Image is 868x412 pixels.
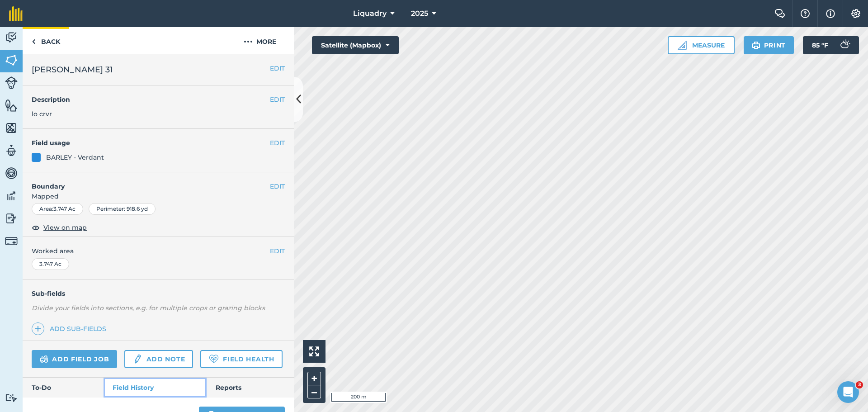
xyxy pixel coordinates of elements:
img: A cog icon [850,9,861,18]
div: BARLEY - Verdant [46,152,104,162]
button: EDIT [270,246,285,256]
iframe: Intercom live chat [837,381,859,403]
img: svg+xml;base64,PHN2ZyB4bWxucz0iaHR0cDovL3d3dy53My5vcmcvMjAwMC9zdmciIHdpZHRoPSIxNCIgaGVpZ2h0PSIyNC... [35,323,41,334]
span: Liquadry [353,8,387,19]
div: 3.747 Ac [32,258,69,270]
img: svg+xml;base64,PD94bWwgdmVyc2lvbj0iMS4wIiBlbmNvZGluZz0idXRmLTgiPz4KPCEtLSBHZW5lcmF0b3I6IEFkb2JlIE... [5,235,18,247]
a: To-Do [23,378,104,398]
div: Area : 3.747 Ac [32,203,83,215]
img: svg+xml;base64,PD94bWwgdmVyc2lvbj0iMS4wIiBlbmNvZGluZz0idXRmLTgiPz4KPCEtLSBHZW5lcmF0b3I6IEFkb2JlIE... [5,31,18,44]
button: EDIT [270,95,285,104]
img: svg+xml;base64,PHN2ZyB4bWxucz0iaHR0cDovL3d3dy53My5vcmcvMjAwMC9zdmciIHdpZHRoPSIxOSIgaGVpZ2h0PSIyNC... [752,40,760,51]
button: + [307,372,321,385]
button: View on map [32,222,87,233]
img: svg+xml;base64,PD94bWwgdmVyc2lvbj0iMS4wIiBlbmNvZGluZz0idXRmLTgiPz4KPCEtLSBHZW5lcmF0b3I6IEFkb2JlIE... [5,144,18,157]
a: Add sub-fields [32,322,110,335]
button: EDIT [270,63,285,73]
button: Measure [668,36,735,54]
span: 3 [856,381,863,388]
h4: Description [32,95,285,104]
img: svg+xml;base64,PHN2ZyB4bWxucz0iaHR0cDovL3d3dy53My5vcmcvMjAwMC9zdmciIHdpZHRoPSIyMCIgaGVpZ2h0PSIyNC... [244,36,253,47]
span: Mapped [23,191,294,201]
img: svg+xml;base64,PHN2ZyB4bWxucz0iaHR0cDovL3d3dy53My5vcmcvMjAwMC9zdmciIHdpZHRoPSI5IiBoZWlnaHQ9IjI0Ii... [32,36,36,47]
a: Reports [207,378,294,398]
img: fieldmargin Logo [9,6,23,21]
em: Divide your fields into sections, e.g. for multiple crops or grazing blocks [32,304,265,312]
button: More [226,27,294,54]
button: – [307,385,321,398]
img: Four arrows, one pointing top left, one top right, one bottom right and the last bottom left [309,346,319,356]
span: Worked area [32,246,285,256]
a: Add note [124,350,193,368]
button: Print [744,36,794,54]
span: [PERSON_NAME] 31 [32,63,113,76]
h4: Field usage [32,138,270,148]
img: svg+xml;base64,PD94bWwgdmVyc2lvbj0iMS4wIiBlbmNvZGluZz0idXRmLTgiPz4KPCEtLSBHZW5lcmF0b3I6IEFkb2JlIE... [5,166,18,180]
img: Ruler icon [678,41,687,50]
img: Two speech bubbles overlapping with the left bubble in the forefront [774,9,785,18]
img: svg+xml;base64,PD94bWwgdmVyc2lvbj0iMS4wIiBlbmNvZGluZz0idXRmLTgiPz4KPCEtLSBHZW5lcmF0b3I6IEFkb2JlIE... [5,212,18,225]
div: Perimeter : 918.6 yd [89,203,156,215]
span: 85 ° F [812,36,828,54]
img: svg+xml;base64,PHN2ZyB4bWxucz0iaHR0cDovL3d3dy53My5vcmcvMjAwMC9zdmciIHdpZHRoPSIxNyIgaGVpZ2h0PSIxNy... [826,8,835,19]
img: svg+xml;base64,PHN2ZyB4bWxucz0iaHR0cDovL3d3dy53My5vcmcvMjAwMC9zdmciIHdpZHRoPSI1NiIgaGVpZ2h0PSI2MC... [5,99,18,112]
img: svg+xml;base64,PD94bWwgdmVyc2lvbj0iMS4wIiBlbmNvZGluZz0idXRmLTgiPz4KPCEtLSBHZW5lcmF0b3I6IEFkb2JlIE... [132,354,142,365]
span: lo crvr [32,110,52,118]
h4: Sub-fields [23,289,294,298]
span: View on map [43,223,87,232]
a: Field Health [200,350,282,368]
button: 85 °F [803,36,859,54]
img: A question mark icon [800,9,811,18]
img: svg+xml;base64,PHN2ZyB4bWxucz0iaHR0cDovL3d3dy53My5vcmcvMjAwMC9zdmciIHdpZHRoPSI1NiIgaGVpZ2h0PSI2MC... [5,53,18,67]
img: svg+xml;base64,PD94bWwgdmVyc2lvbj0iMS4wIiBlbmNvZGluZz0idXRmLTgiPz4KPCEtLSBHZW5lcmF0b3I6IEFkb2JlIE... [5,393,18,402]
img: svg+xml;base64,PHN2ZyB4bWxucz0iaHR0cDovL3d3dy53My5vcmcvMjAwMC9zdmciIHdpZHRoPSIxOCIgaGVpZ2h0PSIyNC... [32,222,40,233]
a: Back [23,27,69,54]
span: 2025 [411,8,428,19]
a: Field History [104,378,206,398]
img: svg+xml;base64,PHN2ZyB4bWxucz0iaHR0cDovL3d3dy53My5vcmcvMjAwMC9zdmciIHdpZHRoPSI1NiIgaGVpZ2h0PSI2MC... [5,121,18,135]
button: EDIT [270,138,285,148]
img: svg+xml;base64,PD94bWwgdmVyc2lvbj0iMS4wIiBlbmNvZGluZz0idXRmLTgiPz4KPCEtLSBHZW5lcmF0b3I6IEFkb2JlIE... [5,76,18,89]
button: Satellite (Mapbox) [312,36,399,54]
h4: Boundary [23,172,270,191]
a: Add field job [32,350,117,368]
img: svg+xml;base64,PD94bWwgdmVyc2lvbj0iMS4wIiBlbmNvZGluZz0idXRmLTgiPz4KPCEtLSBHZW5lcmF0b3I6IEFkb2JlIE... [40,354,48,365]
button: EDIT [270,181,285,191]
img: svg+xml;base64,PD94bWwgdmVyc2lvbj0iMS4wIiBlbmNvZGluZz0idXRmLTgiPz4KPCEtLSBHZW5lcmF0b3I6IEFkb2JlIE... [835,36,854,54]
img: svg+xml;base64,PD94bWwgdmVyc2lvbj0iMS4wIiBlbmNvZGluZz0idXRmLTgiPz4KPCEtLSBHZW5lcmF0b3I6IEFkb2JlIE... [5,189,18,203]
